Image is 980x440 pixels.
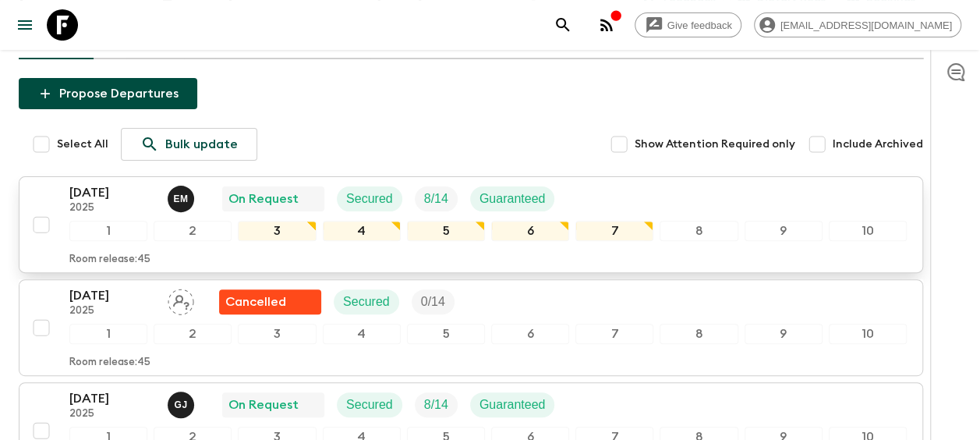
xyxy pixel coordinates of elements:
p: Bulk update [165,135,238,154]
button: menu [9,9,41,41]
div: 4 [323,221,401,241]
div: 5 [407,221,485,241]
p: 8 / 14 [424,396,448,414]
div: [EMAIL_ADDRESS][DOMAIN_NAME] [754,12,961,37]
span: Emanuel Munisi [168,190,197,203]
div: 8 [660,221,738,241]
div: Secured [337,392,402,417]
div: 10 [829,221,907,241]
p: Guaranteed [479,396,546,414]
div: 7 [575,324,653,344]
span: Assign pack leader [168,293,194,306]
p: 8 / 14 [424,190,448,208]
div: 3 [238,221,316,241]
div: 8 [660,324,738,344]
span: Gerald John [168,396,197,409]
p: 2025 [69,305,155,318]
p: Cancelled [225,293,286,311]
div: 9 [745,324,823,344]
a: Give feedback [635,12,741,37]
p: On Request [228,190,299,208]
span: Show Attention Required only [635,137,795,152]
p: G J [174,399,187,411]
p: Guaranteed [479,190,546,208]
p: Secured [346,396,393,414]
div: 10 [829,324,907,344]
div: 1 [69,324,147,344]
span: Select All [57,137,108,152]
div: Secured [337,186,402,211]
div: 2 [154,221,232,241]
div: 2 [154,324,232,344]
span: Give feedback [659,20,741,31]
p: E M [173,193,188,205]
button: EM [168,186,197,212]
span: [EMAIL_ADDRESS][DOMAIN_NAME] [772,20,961,31]
div: Trip Fill [415,392,458,417]
button: Propose Departures [19,78,197,109]
button: [DATE]2025Assign pack leaderFlash Pack cancellationSecuredTrip Fill12345678910Room release:45 [19,279,923,376]
div: 4 [323,324,401,344]
a: Bulk update [121,128,257,161]
div: Trip Fill [412,289,455,314]
div: 3 [238,324,316,344]
p: [DATE] [69,183,155,202]
p: [DATE] [69,286,155,305]
button: [DATE]2025Emanuel MunisiOn RequestSecuredTrip FillGuaranteed12345678910Room release:45 [19,176,923,273]
span: Include Archived [833,137,923,152]
div: Flash Pack cancellation [219,289,321,314]
p: Secured [343,293,390,311]
p: Room release: 45 [69,357,150,369]
div: 5 [407,324,485,344]
p: 2025 [69,408,155,420]
div: 9 [745,221,823,241]
p: [DATE] [69,389,155,408]
div: 6 [491,324,569,344]
div: Trip Fill [415,186,458,211]
p: On Request [228,396,299,414]
div: 1 [69,221,147,241]
p: Secured [346,190,393,208]
div: 7 [575,221,653,241]
p: Room release: 45 [69,254,150,266]
div: Secured [334,289,399,314]
p: 2025 [69,202,155,215]
button: GJ [168,392,197,418]
div: 6 [491,221,569,241]
p: 0 / 14 [421,293,445,311]
button: search adventures [547,9,578,41]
